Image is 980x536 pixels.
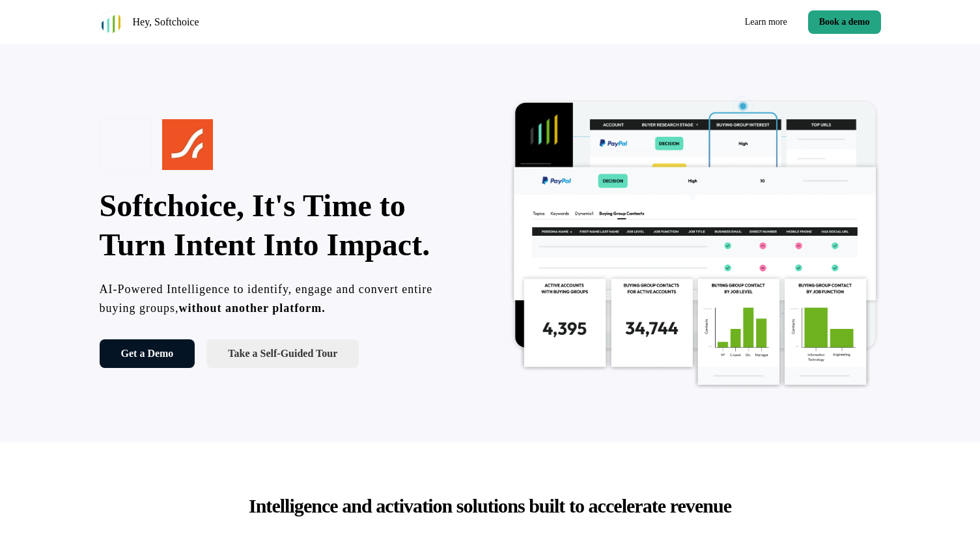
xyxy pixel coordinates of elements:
p: Intelligence and activation solutions built to accelerate revenue [165,494,816,518]
p: AI-Powered Intelligence to identify, engage and convert entire buying groups, [100,280,472,318]
p: Hey, Softchoice [133,14,199,30]
strong: without another platform. [179,302,326,315]
button: Book a demo [808,10,881,34]
p: Softchoice, It's Time to Turn Intent Into Impact. [100,186,472,264]
a: Learn more [735,10,798,34]
a: Take a Self-Guided Tour [206,339,359,368]
a: Get a Demo [100,339,195,368]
